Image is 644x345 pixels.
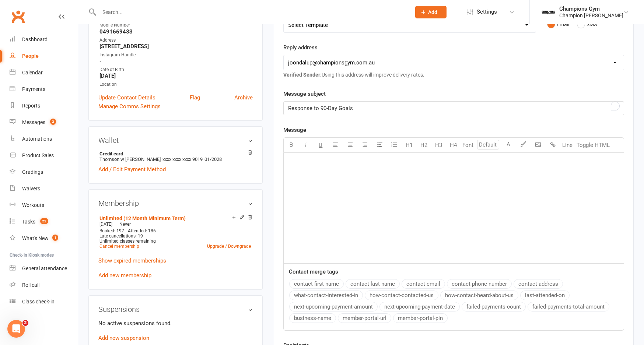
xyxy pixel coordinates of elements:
button: failed-payments-count [462,302,526,311]
button: last-attended-on [520,291,570,300]
a: Roll call [10,277,78,293]
li: Thomson w [PERSON_NAME] [98,150,253,163]
button: H2 [416,138,431,152]
div: To enrich screen reader interactions, please activate Accessibility in Grammarly extension settings [284,102,624,115]
div: Calendar [22,70,43,75]
a: Unlimited (12 Month Minimum Term) [99,215,186,221]
button: next-upcoming-payment-date [379,302,460,311]
a: Waivers [10,180,78,197]
a: Tasks 22 [10,214,78,230]
span: Add [428,9,437,15]
p: No active suspensions found. [98,319,253,328]
a: Show expired memberships [98,257,166,264]
div: Product Sales [22,152,54,158]
strong: - [99,58,253,64]
a: Calendar [10,64,78,81]
div: Payments [22,86,45,92]
a: Messages 3 [10,114,78,131]
span: 22 [40,218,48,224]
a: Archive [234,93,253,102]
span: [DATE] [99,222,112,227]
a: Automations [10,131,78,147]
button: Add [415,6,447,18]
span: Settings [477,4,497,20]
button: H4 [446,138,461,152]
div: Late cancellations: 19 [99,233,251,239]
span: Attended: 186 [128,228,156,233]
button: member-portal-pin [393,313,448,323]
label: Contact merge tags [289,267,338,276]
strong: Credit card [99,151,249,156]
button: U [313,138,328,152]
div: Champions Gym [559,6,623,12]
span: Booked: 197 [99,228,124,233]
a: People [10,48,78,64]
strong: 0491669433 [99,28,253,35]
a: Clubworx [9,7,27,26]
a: Payments [10,81,78,98]
a: Gradings [10,164,78,180]
button: next-upcoming-payment-amount [289,302,378,311]
strong: [STREET_ADDRESS] [99,43,253,50]
button: contact-last-name [346,279,400,289]
div: Class check-in [22,299,55,304]
div: Reports [22,103,40,109]
a: Flag [190,93,200,102]
div: Date of Birth [99,66,253,73]
div: Address [99,37,253,44]
button: failed-payments-total-amount [528,302,609,311]
label: Message subject [283,89,326,98]
button: business-name [289,313,336,323]
div: Instagram Handle [99,52,253,59]
h3: Wallet [98,136,253,144]
button: Font [461,138,475,152]
span: Using this address will improve delivery rates. [283,72,424,78]
div: What's New [22,235,49,241]
a: Add / Edit Payment Method [98,165,166,174]
strong: Verified Sender: [283,72,322,78]
label: Reply address [283,43,318,52]
div: Roll call [22,282,39,288]
a: What's New1 [10,230,78,247]
span: U [319,142,322,148]
div: Workouts [22,202,44,208]
img: thumb_image1583738905.png [541,5,556,20]
div: Messages [22,119,45,125]
strong: [DATE] [99,73,253,79]
button: contact-first-name [289,279,344,289]
div: Dashboard [22,36,48,42]
a: Dashboard [10,31,78,48]
button: A [501,138,516,152]
a: Product Sales [10,147,78,164]
div: Waivers [22,186,40,191]
button: what-contact-interested-in [289,291,363,300]
span: Response to 90-Day Goals [288,105,353,112]
a: Reports [10,98,78,114]
a: Upgrade / Downgrade [207,244,251,249]
div: Location [99,81,253,88]
span: 1 [52,235,58,241]
button: contact-phone-number [447,279,512,289]
span: Never [119,222,131,227]
h3: Membership [98,199,253,207]
button: Line [560,138,575,152]
span: 01/2028 [204,156,222,162]
div: Champion [PERSON_NAME] [559,12,623,19]
button: H3 [431,138,446,152]
div: Automations [22,136,52,142]
button: contact-email [402,279,445,289]
div: Tasks [22,219,35,225]
div: — [98,221,253,227]
input: Search... [97,7,406,17]
div: Mobile Number [99,22,253,29]
input: Default [477,140,499,149]
div: People [22,53,39,59]
a: General attendance kiosk mode [10,260,78,277]
a: Class kiosk mode [10,293,78,310]
a: Add new suspension [98,335,149,341]
span: xxxx xxxx xxxx 9019 [162,156,203,162]
div: General attendance [22,265,67,271]
a: Workouts [10,197,78,214]
label: Message [283,126,306,134]
a: Cancel membership [99,244,139,249]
